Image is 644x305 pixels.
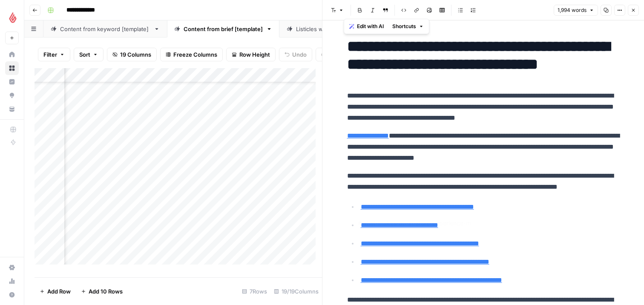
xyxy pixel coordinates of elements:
[270,285,322,298] div: 19/19 Columns
[357,23,384,30] span: Edit with AI
[43,50,57,59] span: Filter
[226,48,276,61] button: Row Height
[296,25,373,33] div: Listicles workflow [template]
[279,48,312,61] button: Undo
[43,20,167,37] a: Content from keyword [template]
[279,20,390,37] a: Listicles workflow [template]
[38,48,70,61] button: Filter
[34,285,76,298] button: Add Row
[184,25,263,33] div: Content from brief [template]
[5,102,19,116] a: Your Data
[239,50,270,59] span: Row Height
[107,48,157,61] button: 19 Columns
[160,48,223,61] button: Freeze Columns
[167,20,279,37] a: Content from brief [template]
[120,50,151,59] span: 19 Columns
[5,61,19,75] a: Browse
[5,288,19,302] button: Help + Support
[74,48,103,61] button: Sort
[5,48,19,61] a: Home
[5,89,19,102] a: Opportunities
[5,75,19,89] a: Insights
[239,285,270,298] div: 7 Rows
[5,261,19,274] a: Settings
[5,274,19,288] a: Usage
[76,285,128,298] button: Add 10 Rows
[292,50,307,59] span: Undo
[60,25,150,33] div: Content from keyword [template]
[5,7,19,28] button: Workspace: Lightspeed
[89,287,123,296] span: Add 10 Rows
[79,50,90,59] span: Sort
[392,23,416,30] span: Shortcuts
[47,287,71,296] span: Add Row
[558,6,586,14] span: 1,994 words
[346,21,387,32] button: Edit with AI
[5,10,20,25] img: Lightspeed Logo
[173,50,217,59] span: Freeze Columns
[389,21,427,32] button: Shortcuts
[554,5,598,16] button: 1,994 words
